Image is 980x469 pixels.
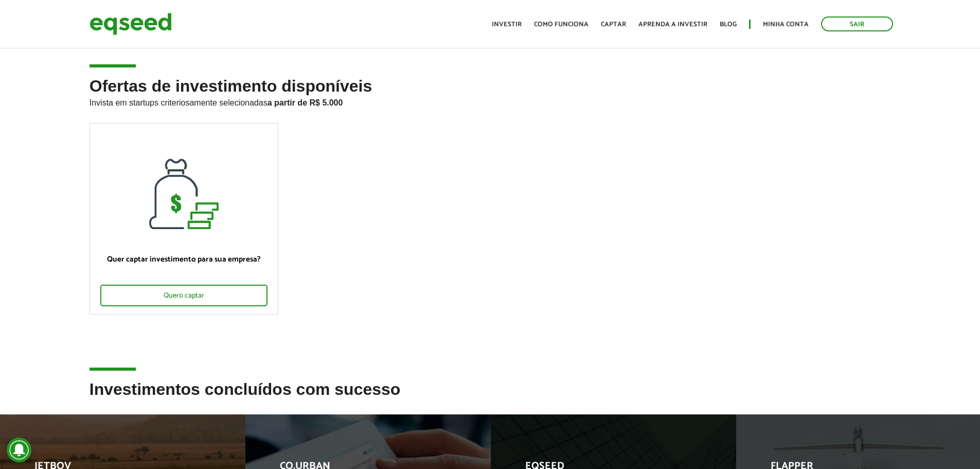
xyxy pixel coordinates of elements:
a: Captar [601,21,626,28]
a: Como funciona [534,21,589,28]
img: EqSeed [90,10,172,38]
p: Quer captar investimento para sua empresa? [100,255,268,264]
h2: Ofertas de investimento disponíveis [90,77,891,123]
a: Investir [492,21,522,28]
h2: Investimentos concluídos com sucesso [90,380,891,414]
a: Quer captar investimento para sua empresa? Quero captar [90,123,278,315]
a: Minha conta [763,21,809,28]
a: Aprenda a investir [638,21,707,28]
div: Quero captar [100,285,268,306]
a: Blog [720,21,737,28]
p: Invista em startups criteriosamente selecionadas [90,95,891,108]
a: Sair [821,16,893,31]
strong: a partir de R$ 5.000 [268,98,343,107]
